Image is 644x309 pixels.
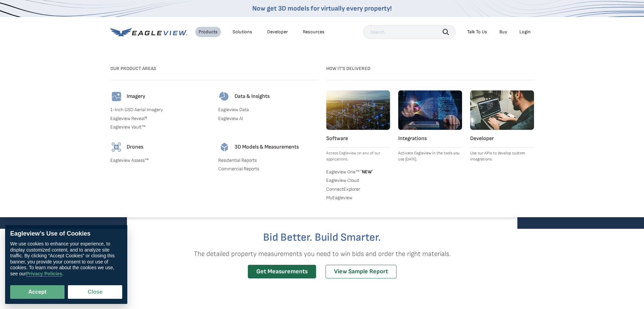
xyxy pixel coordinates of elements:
[68,285,122,299] button: Close
[326,150,390,162] p: Access Eagleview on any of our applications.
[218,166,318,172] a: Commercial Reports
[110,90,123,103] img: imagery-icon.svg
[10,230,122,238] div: Eagleview’s Use of Cookies
[110,107,210,113] a: 1-Inch GSD Aerial Imagery
[235,144,299,151] h4: 3D Models & Measurements
[10,241,122,277] div: We use cookies to enhance your experience, to display customized content, and to analyze site tra...
[326,63,534,74] h3: How it's Delivered
[127,93,145,100] h4: Imagery
[499,29,507,35] a: Buy
[199,29,218,35] div: Products
[267,29,288,35] a: Developer
[110,157,210,164] a: Eagleview Assess™
[398,150,462,162] p: Activate Eagleview in the tools you use [DATE].
[398,90,462,162] a: Integrations Activate Eagleview in the tools you use [DATE].
[470,135,534,142] h4: Developer
[467,29,487,35] div: Talk To Us
[303,29,325,35] div: Resources
[326,135,390,142] h4: Software
[326,186,390,192] a: ConnectExplorer
[398,135,462,142] h4: Integrations
[470,90,534,162] a: Developer Use our APIs to develop custom integrations.
[326,195,390,201] a: MyEagleview
[218,107,318,113] a: Eagleview Data
[110,124,210,130] a: Eagleview Vault™
[10,285,65,299] button: Accept
[218,90,231,103] img: data-icon.svg
[218,141,231,153] img: 3d-models-icon.svg
[218,157,318,164] a: Residential Reports
[26,271,62,277] a: Privacy Policies
[470,150,534,162] p: Use our APIs to develop custom integrations.
[233,29,252,35] div: Solutions
[359,169,373,175] span: NEW
[127,232,517,243] h2: Bid Better. Build Smarter.
[326,177,390,184] a: Eagleview Cloud
[248,265,316,279] a: Get Measurements
[127,144,143,151] h4: Drones
[252,4,392,13] a: Now get 3D models for virtually every property!
[110,116,210,122] a: Eagleview Reveal®
[127,248,517,259] p: The detailed property measurements you need to win bids and order the right materials.
[235,93,270,100] h4: Data & Insights
[110,63,318,74] h3: Our Product Areas
[470,90,534,130] img: developer.webp
[326,90,390,130] img: software.webp
[326,265,397,279] a: View Sample Report
[519,29,531,35] div: Login
[218,116,318,122] a: Eagleview AI
[326,168,390,175] a: Eagleview One™ *NEW*
[110,141,123,153] img: drones-icon.svg
[398,90,462,130] img: integrations.webp
[363,25,456,39] input: Search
